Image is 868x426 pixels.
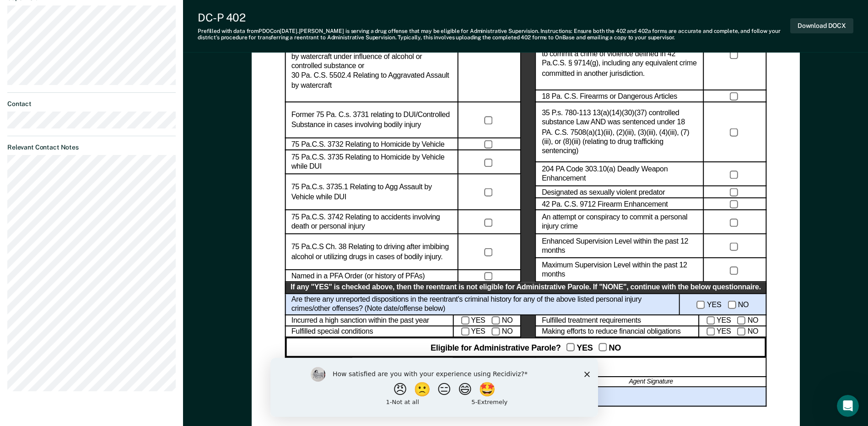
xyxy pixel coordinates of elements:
dt: Relevant Contact Notes [7,144,176,151]
label: 204 PA Code 303.10(a) Deadly Weapon Enhancement [542,165,697,184]
div: Prefilled with data from PDOC on [DATE] . [PERSON_NAME] is serving a drug offense that may be eli... [198,28,790,41]
div: If any "YES" is checked above, then the reentrant is not eligible for Administrative Parole. If "... [285,282,766,294]
div: YES NO [699,315,766,326]
div: YES NO [680,294,766,315]
label: 42 Pa. C.S. 9712 Firearm Enhancement [542,200,668,209]
div: YES NO [699,326,766,338]
label: 75 Pa.C.S Ch. 38 Relating to driving after imbibing alcohol or utilizing drugs in cases of bodily... [291,243,452,262]
label: Named in a PFA Order (or history of PFAs) [291,272,425,281]
div: Fulfilled treatment requirements [535,315,699,326]
label: Enhanced Supervision Level within the past 12 months [542,237,697,256]
label: Any crime of violence defined in 42 Pa.C.S. § 9714(g), or any attempt, conspiracy or solicitation... [542,31,697,79]
label: 75 Pa.C.S. 3742 Relating to accidents involving death or personal injury [291,213,452,232]
label: 75 Pa.C.S. 3732 Relating to Homicide by Vehicle [291,139,444,149]
label: 75 Pa.C.S. 3735 Relating to Homicide by Vehicle while DUI [291,153,452,172]
div: Eligible for Administrative Parole? YES NO [285,338,766,357]
div: YES NO [453,315,521,326]
div: DC-P 402 | rvsd. 04.2025 [285,407,766,415]
div: YES NO [453,326,521,338]
div: Making efforts to reduce financial obligations [535,326,699,338]
div: Fulfilled special conditions [285,326,453,338]
label: 75 Pa.C.s. 3735.1 Relating to Agg Assault by Vehicle while DUI [291,183,452,202]
dt: Contact [7,100,176,108]
div: Are there any unreported dispositions in the reentrant's criminal history for any of the above li... [285,294,679,315]
div: Incurred a high sanction within the past year [285,315,453,326]
div: DC-P 402 [198,11,790,24]
div: Agent Signature [535,377,766,387]
label: Former 75 Pa. C.s. 3731 relating to DUI/Controlled Substance in cases involving bodily injury [291,111,452,130]
label: 18 Pa. C.S. Firearms or Dangerous Articles [542,92,677,101]
button: Download DOCX [790,18,853,33]
label: Maximum Supervision Level within the past 12 months [542,261,697,280]
iframe: Intercom live chat [837,395,859,417]
label: Designated as sexually violent predator [542,187,665,197]
label: 35 P.s. 780-113 13(a)(14)(30)(37) controlled substance Law AND was sentenced under 18 PA. C.S. 75... [542,108,697,156]
iframe: Survey by Kim from Recidiviz [270,358,598,417]
label: An attempt or conspiracy to commit a personal injury crime [542,213,697,232]
div: List unreported disposition information: [285,387,766,407]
